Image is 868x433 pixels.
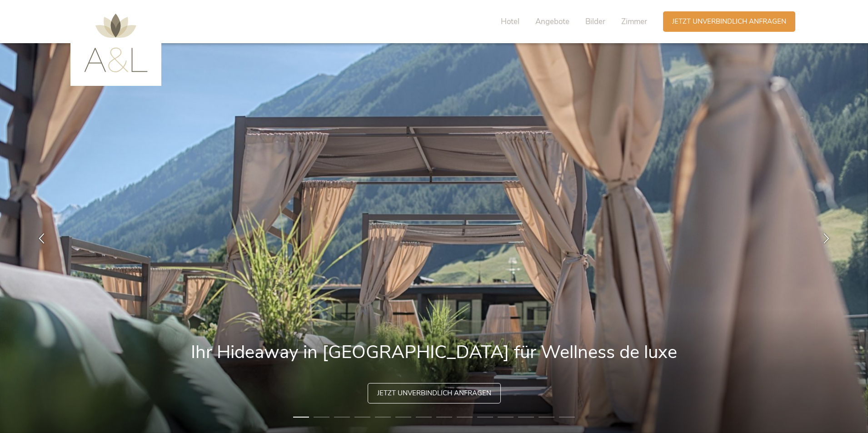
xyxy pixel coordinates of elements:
span: Hotel [501,16,519,27]
span: Jetzt unverbindlich anfragen [377,388,491,398]
span: Bilder [585,16,605,27]
img: AMONTI & LUNARIS Wellnessresort [84,14,148,72]
span: Angebote [535,16,569,27]
span: Zimmer [621,16,647,27]
span: Jetzt unverbindlich anfragen [672,17,786,26]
